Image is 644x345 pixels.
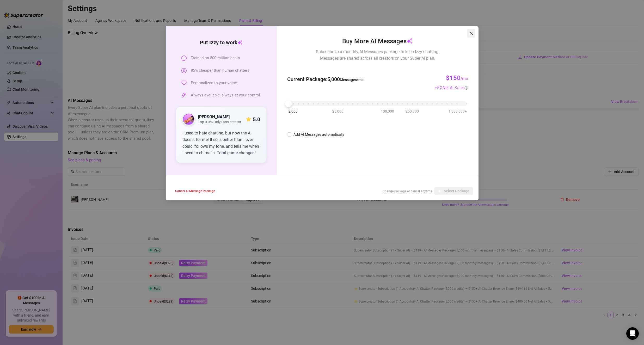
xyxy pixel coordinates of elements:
span: heart [181,80,187,85]
span: 85% cheaper than human chatters [191,67,249,74]
button: Select Package [434,187,473,195]
button: Cancel AI Message Package [171,187,219,195]
span: Subscribe to a monthly AI Messages package to keep Izzy chatting. Messages are shared across all ... [316,48,439,61]
span: message [181,56,187,61]
span: + 5 % [435,85,468,90]
span: 1,000,000+ [449,108,467,114]
span: Personalized to your voice [191,80,237,86]
h3: $150 [446,74,468,82]
span: Messages/mo [340,78,364,82]
span: Buy More AI Messages [342,36,413,46]
strong: 5.0 [253,116,260,122]
span: Always available, always at your control [191,92,260,98]
div: Open Intercom Messenger [626,327,639,340]
span: 2,000 [289,108,298,114]
strong: Put Izzy to work [200,39,243,46]
span: Cancel AI Message Package [175,189,215,193]
span: /mo [461,76,468,81]
div: I used to hate chatting, but now the AI does it for me! It sells better than I ever could, follow... [182,130,260,156]
div: Add AI Messages automatically [293,132,344,137]
span: Close [467,31,475,35]
span: Trained on 500 million chats [191,55,240,61]
span: 250,000 [406,108,419,114]
div: Net AI Sales [443,84,468,91]
span: info-circle [465,86,468,90]
strong: [PERSON_NAME] [198,114,230,119]
span: star [246,117,251,122]
span: Top 0.3% OnlyFans creator [198,120,241,124]
span: Change package or cancel anytime [383,189,432,193]
span: thunderbolt [181,93,187,98]
span: dollar [181,68,187,73]
button: Close [467,29,475,38]
span: 100,000 [381,108,394,114]
span: Current Package : 5,000 [287,75,364,83]
span: close [469,31,473,35]
span: 25,000 [332,108,344,114]
img: public [183,114,194,125]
